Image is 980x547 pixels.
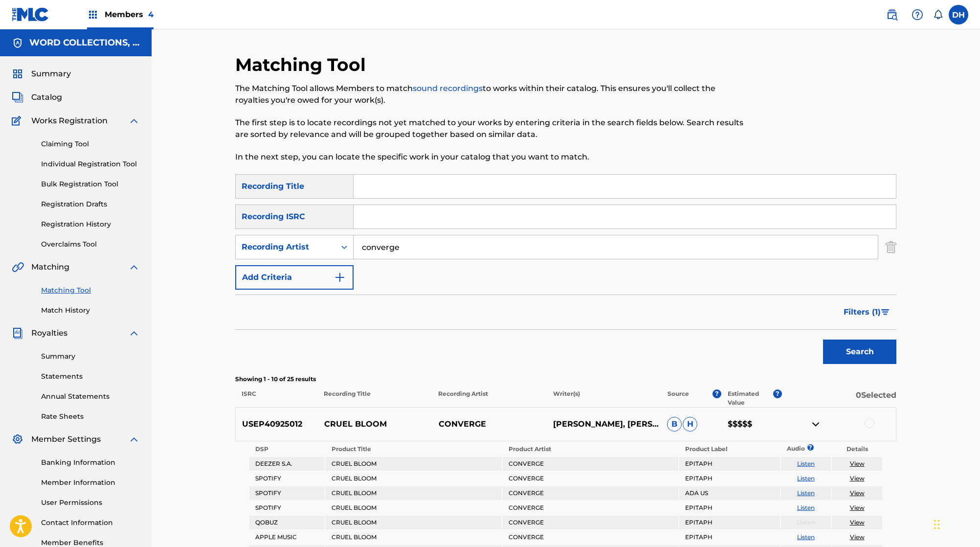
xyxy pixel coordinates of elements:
[12,327,23,339] img: Royalties
[886,9,898,21] img: search
[850,519,865,526] a: View
[797,475,815,482] a: Listen
[683,417,697,432] span: H
[41,219,140,229] a: Registration History
[773,389,782,398] span: ?
[728,389,773,407] p: Estimated Value
[235,83,744,106] p: The Matching Tool allows Members to match to works within their catalog. This ensures you'll coll...
[41,478,140,488] a: Member Information
[832,442,882,456] th: Details
[235,375,896,384] p: Showing 1 - 10 of 25 results
[413,84,483,93] a: sound recordings
[31,261,69,273] span: Matching
[326,486,501,500] td: CRUEL BLOOM
[12,91,23,103] img: Catalog
[249,457,325,471] td: DEEZER S.A.
[782,389,896,407] p: 0 Selected
[249,530,325,544] td: APPLE MUSIC
[850,504,865,511] a: View
[546,389,661,407] p: Writer(s)
[235,54,371,76] h2: Matching Tool
[41,518,140,528] a: Contact Information
[326,457,501,471] td: CRUEL BLOOM
[12,37,23,49] img: Accounts
[41,305,140,316] a: Match History
[317,389,432,407] p: Recording Title
[503,457,678,471] td: CONVERGE
[503,486,678,500] td: CONVERGE
[41,457,140,468] a: Banking Information
[41,159,140,169] a: Individual Registration Tool
[31,115,108,127] span: Works Registration
[235,151,744,163] p: In the next step, you can locate the specific work in your catalog that you want to match.
[235,389,317,407] p: ISRC
[850,533,865,541] a: View
[823,340,896,364] button: Search
[41,285,140,296] a: Matching Tool
[844,306,881,318] span: Filters ( 1 )
[128,261,140,273] img: expand
[326,501,501,515] td: CRUEL BLOOM
[668,389,689,407] p: Source
[41,199,140,209] a: Registration Drafts
[249,516,325,529] td: QOBUZ
[148,10,154,19] span: 4
[679,486,780,500] td: ADA US
[334,272,346,283] img: 9d2ae6d4665cec9f34b9.svg
[546,418,661,430] p: [PERSON_NAME], [PERSON_NAME], [PERSON_NAME], [PERSON_NAME], [PERSON_NAME]
[503,516,678,529] td: CONVERGE
[797,504,815,511] a: Listen
[953,369,980,455] iframe: Resource Center
[810,418,822,430] img: contract
[41,391,140,402] a: Annual Statements
[128,327,140,339] img: expand
[797,533,815,541] a: Listen
[12,261,24,273] img: Matching
[679,472,780,485] td: EPITAPH
[326,472,501,485] td: CRUEL BLOOM
[797,489,815,497] a: Listen
[326,516,501,529] td: CRUEL BLOOM
[31,68,71,80] span: Summary
[931,500,980,547] iframe: Chat Widget
[679,530,780,544] td: EPITAPH
[12,91,62,103] a: CatalogCatalog
[912,9,923,21] img: help
[41,139,140,149] a: Claiming Tool
[12,115,24,127] img: Works Registration
[797,460,815,467] a: Listen
[128,433,140,445] img: expand
[236,418,318,430] p: USEP40925012
[933,10,943,20] div: Notifications
[249,501,325,515] td: SPOTIFY
[721,418,782,430] p: $$$$$
[838,300,896,324] button: Filters (1)
[679,457,780,471] td: EPITAPH
[503,472,678,485] td: CONVERGE
[326,442,501,456] th: Product Title
[12,68,23,80] img: Summary
[29,37,140,48] h5: WORD COLLECTIONS, INC.
[781,444,793,453] p: Audio
[235,117,744,140] p: The first step is to locate recordings not yet matched to your works by entering criteria in the ...
[41,411,140,422] a: Rate Sheets
[249,472,325,485] td: SPOTIFY
[31,433,101,445] span: Member Settings
[318,418,432,430] p: CRUEL BLOOM
[886,235,896,259] img: Delete Criterion
[679,516,780,529] td: EPITAPH
[31,327,67,339] span: Royalties
[949,5,968,24] div: User Menu
[850,489,865,497] a: View
[128,115,140,127] img: expand
[850,460,865,467] a: View
[41,351,140,362] a: Summary
[850,475,865,482] a: View
[432,418,546,430] p: CONVERGE
[12,7,49,22] img: MLC Logo
[781,518,831,527] p: Listen
[242,241,330,253] div: Recording Artist
[41,239,140,250] a: Overclaims Tool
